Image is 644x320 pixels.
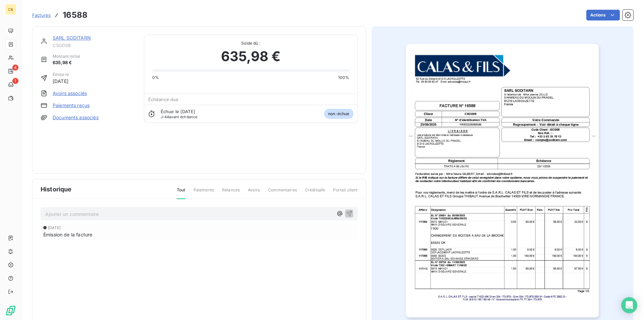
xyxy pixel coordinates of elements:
[222,187,240,198] span: Relances
[53,53,80,59] span: Montant initial
[406,44,599,317] img: invoice_thumbnail
[268,187,297,198] span: Commentaires
[586,10,620,20] button: Actions
[194,187,214,198] span: Paiements
[248,187,260,198] span: Avoirs
[5,305,16,316] img: Logo LeanPay
[41,185,72,194] span: Historique
[333,187,358,198] span: Portail client
[53,72,69,78] span: Émise le
[152,75,159,81] span: 0%
[148,97,179,102] span: Échéance due
[177,187,185,199] span: Tout
[221,46,280,66] span: 635,98 €
[63,9,88,21] h3: 16588
[161,109,195,114] span: Échue le [DATE]
[621,297,637,313] div: Open Intercom Messenger
[161,115,169,119] span: J-44
[43,231,92,238] span: Émission de la facture
[161,115,198,119] span: avant échéance
[53,35,91,41] a: SARL SODITARN
[53,78,69,85] span: [DATE]
[53,59,80,66] span: 635,98 €
[12,78,18,84] span: 1
[32,12,51,18] a: Factures
[5,4,16,15] div: C&
[53,90,87,97] a: Avoirs associés
[53,114,99,121] a: Documents associés
[12,64,18,71] span: 4
[338,75,350,81] span: 100%
[53,43,136,48] span: CSOD08
[32,12,51,18] span: Factures
[305,187,325,198] span: Creditsafe
[53,102,90,109] a: Paiements reçus
[152,40,350,46] span: Solde dû :
[48,226,61,230] span: [DATE]
[324,109,353,119] span: non-échue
